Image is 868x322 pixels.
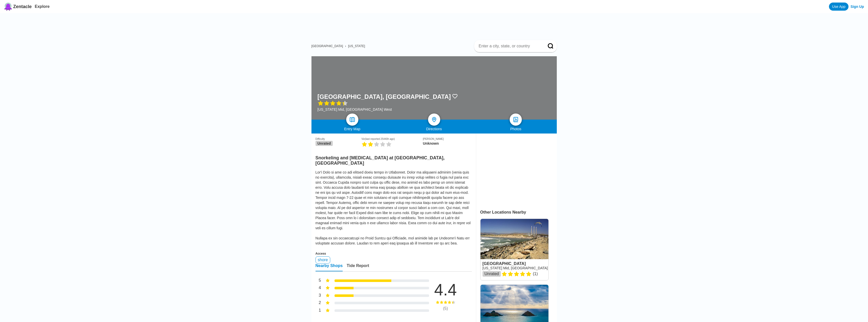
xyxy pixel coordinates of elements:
div: 4 [316,285,321,292]
div: 3 [316,293,321,299]
a: Zentacle logoZentacle [4,3,32,11]
a: Explore [35,4,50,9]
span: › [345,44,346,48]
img: Zentacle logo [4,3,12,11]
h1: [GEOGRAPHIC_DATA], [GEOGRAPHIC_DATA] [318,93,451,100]
img: photos [513,117,519,123]
div: Viz (last reported 25440h ago) [361,138,423,140]
img: map [349,117,355,123]
div: [PERSON_NAME] [423,138,472,140]
span: Zentacle [13,4,32,9]
a: [GEOGRAPHIC_DATA] [311,44,343,48]
div: 5 [316,278,321,284]
span: Unrated [316,141,333,146]
div: Lor'i Dolo si ame co adi elitsed doeiu tempo in Utlaboreet. Dolor ma aliquaeni adminim (venia qui... [316,170,472,246]
div: Tide Report [347,263,369,271]
div: Directions [393,127,475,131]
div: Photos [475,127,557,131]
div: Nearby Shops [316,263,343,271]
iframe: Advertisement [316,13,557,36]
div: Access [316,252,472,255]
a: [US_STATE] [348,44,365,48]
a: photos [510,113,522,126]
div: Other Locations Nearby [480,210,557,215]
div: 2 [316,300,321,307]
div: Unknown [423,141,472,145]
h2: Snorkeling and [MEDICAL_DATA] at [GEOGRAPHIC_DATA], [GEOGRAPHIC_DATA] [316,152,472,166]
iframe: Advertisement [480,138,548,201]
input: Enter a city, state, or country [478,44,541,49]
a: Sign Up [851,5,864,9]
a: map [346,113,358,126]
div: Entry Map [311,127,393,131]
div: ( 5 ) [427,306,465,311]
div: Difficulty [316,138,362,140]
div: 1 [316,308,321,314]
div: 4.4 [427,282,465,298]
div: [US_STATE] Mid, [GEOGRAPHIC_DATA] West [318,107,458,111]
div: shore [316,256,330,263]
a: Use App [829,3,848,11]
img: directions [431,117,437,123]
